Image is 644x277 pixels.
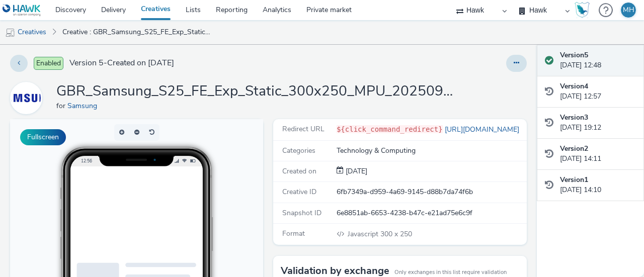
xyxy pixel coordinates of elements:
[560,144,588,153] strong: Version 2
[20,129,66,145] button: Fullscreen
[282,124,325,134] span: Redirect URL
[169,220,240,232] li: Desktop
[282,146,315,155] span: Categories
[347,229,412,239] span: 300 x 250
[169,208,240,220] li: Smartphone
[56,82,459,101] h1: GBR_Samsung_S25_FE_Exp_Static_300x250_MPU_20250922
[5,28,15,38] img: mobile
[12,83,41,113] img: Samsung
[348,229,380,239] span: Javascript
[560,113,636,133] div: [DATE] 19:12
[183,235,207,241] span: QR Code
[337,187,526,197] div: 6fb7349a-d959-4a69-9145-d88b7da74f6b
[623,3,634,18] div: MH
[560,175,636,196] div: [DATE] 14:10
[560,81,636,102] div: [DATE] 12:57
[282,229,305,238] span: Format
[344,166,367,176] div: Creation 22 September 2025, 14:10
[282,208,321,218] span: Snapshot ID
[67,101,101,111] a: Samsung
[183,223,205,229] span: Desktop
[560,50,636,71] div: [DATE] 12:48
[560,175,588,184] strong: Version 1
[169,232,240,244] li: QR Code
[183,211,215,217] span: Smartphone
[337,125,443,133] code: ${click_command_redirect}
[394,268,507,276] small: Only exchanges in this list require validation
[560,50,588,60] strong: Version 5
[34,57,63,70] span: Enabled
[560,144,636,164] div: [DATE] 14:11
[575,2,590,18] img: Hawk Academy
[560,81,588,91] strong: Version 4
[337,208,526,218] div: 6e8851ab-6653-4238-b47c-e21ad75e6c9f
[10,93,46,103] a: Samsung
[57,20,218,44] a: Creative : GBR_Samsung_S25_FE_Exp_Static_300x250_MPU_20250922
[344,166,367,176] span: [DATE]
[337,146,526,156] div: Technology & Computing
[56,101,67,111] span: for
[282,187,316,197] span: Creative ID
[282,166,316,176] span: Created on
[71,39,82,44] span: 12:56
[443,125,523,134] a: [URL][DOMAIN_NAME]
[560,113,588,122] strong: Version 3
[3,4,41,17] img: undefined Logo
[575,2,594,18] a: Hawk Academy
[69,57,174,69] span: Version 5 - Created on [DATE]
